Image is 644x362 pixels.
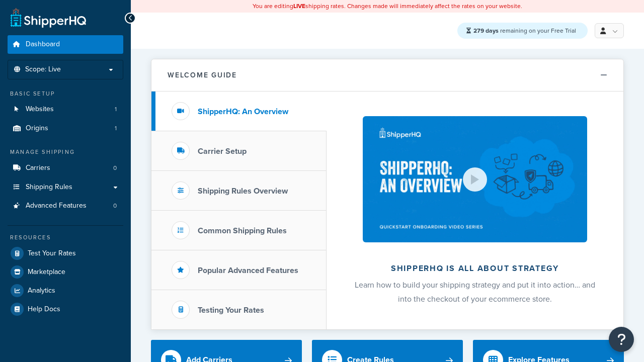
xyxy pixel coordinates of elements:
[113,164,117,172] span: 0
[293,2,305,11] b: LIVE
[198,107,288,116] h3: ShipperHQ: An Overview
[28,249,76,258] span: Test Your Rates
[8,159,123,177] li: Carriers
[8,159,123,177] a: Carriers0
[353,264,597,273] h2: ShipperHQ is all about strategy
[26,105,54,114] span: Websites
[609,327,634,352] button: Open Resource Center
[8,197,123,215] a: Advanced Features0
[26,202,87,210] span: Advanced Features
[8,178,123,197] a: Shipping Rules
[198,226,287,235] h3: Common Shipping Rules
[8,282,123,300] a: Analytics
[26,164,50,172] span: Carriers
[473,26,499,35] strong: 279 days
[8,35,123,54] a: Dashboard
[8,300,123,318] a: Help Docs
[8,100,123,119] li: Websites
[8,263,123,281] a: Marketplace
[115,105,117,114] span: 1
[28,287,55,295] span: Analytics
[8,119,123,138] li: Origins
[151,59,623,92] button: Welcome Guide
[26,40,60,49] span: Dashboard
[473,26,576,35] span: remaining on your Free Trial
[198,187,288,196] h3: Shipping Rules Overview
[8,119,123,138] a: Origins1
[8,100,123,119] a: Websites1
[198,266,298,275] h3: Popular Advanced Features
[8,89,123,98] div: Basic Setup
[25,65,61,74] span: Scope: Live
[26,183,72,192] span: Shipping Rules
[26,124,48,133] span: Origins
[8,148,123,156] div: Manage Shipping
[28,268,65,277] span: Marketplace
[168,71,237,79] h2: Welcome Guide
[8,197,123,215] li: Advanced Features
[113,202,117,210] span: 0
[28,305,60,314] span: Help Docs
[198,147,247,156] h3: Carrier Setup
[363,116,587,242] img: ShipperHQ is all about strategy
[8,233,123,242] div: Resources
[198,306,264,315] h3: Testing Your Rates
[8,244,123,262] a: Test Your Rates
[355,279,595,305] span: Learn how to build your shipping strategy and put it into action… and into the checkout of your e...
[115,124,117,133] span: 1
